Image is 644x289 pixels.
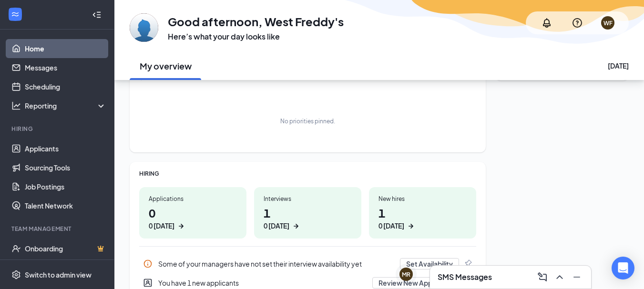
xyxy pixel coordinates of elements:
[571,271,583,283] svg: Minimize
[11,225,104,233] div: Team Management
[25,139,106,158] a: Applicants
[25,270,92,279] div: Switch to admin view
[149,205,237,231] h1: 0
[537,271,548,283] svg: ComposeMessage
[264,221,289,231] div: 0 [DATE]
[534,269,549,285] button: ComposeMessage
[139,169,476,178] div: HIRING
[25,258,106,277] a: TeamCrown
[378,221,404,231] div: 0 [DATE]
[139,187,246,239] a: Applications00 [DATE]ArrowRight
[378,205,467,231] h1: 1
[369,187,476,239] a: New hires10 [DATE]ArrowRight
[400,258,459,269] button: Set Availability
[291,221,301,231] svg: ArrowRight
[254,187,361,239] a: Interviews10 [DATE]ArrowRight
[612,257,634,279] div: Open Intercom Messenger
[572,17,583,29] svg: QuestionInfo
[402,270,410,279] div: MR
[438,272,492,282] h3: SMS Messages
[130,13,158,42] img: West Freddy's
[25,77,106,96] a: Scheduling
[140,60,192,72] h2: My overview
[176,221,186,231] svg: ArrowRight
[10,10,20,19] svg: WorkstreamLogo
[11,101,21,110] svg: Analysis
[11,270,21,279] svg: Settings
[92,10,102,20] svg: Collapse
[25,239,106,258] a: OnboardingCrown
[554,271,565,283] svg: ChevronUp
[25,158,106,177] a: Sourcing Tools
[149,195,237,203] div: Applications
[168,13,344,30] h1: Good afternoon, West Freddy's
[280,117,335,125] div: No priorities pinned.
[603,19,613,27] div: WF
[143,259,153,269] svg: Info
[25,196,106,215] a: Talent Network
[168,31,344,42] h3: Here’s what your day looks like
[608,61,629,70] div: [DATE]
[11,125,104,133] div: Hiring
[139,254,476,273] a: InfoSome of your managers have not set their interview availability yetSet AvailabilityPin
[25,177,106,196] a: Job Postings
[378,195,467,203] div: New hires
[372,277,459,289] button: Review New Applicants
[463,259,472,269] svg: Pin
[406,221,416,231] svg: ArrowRight
[264,195,352,203] div: Interviews
[143,278,153,288] svg: UserEntity
[264,205,352,231] h1: 1
[139,254,476,273] div: Some of your managers have not set their interview availability yet
[568,269,583,285] button: Minimize
[25,39,106,58] a: Home
[149,221,174,231] div: 0 [DATE]
[541,17,552,29] svg: Notifications
[25,101,107,110] div: Reporting
[551,269,566,285] button: ChevronUp
[158,259,394,269] div: Some of your managers have not set their interview availability yet
[158,278,367,288] div: You have 1 new applicants
[25,58,106,77] a: Messages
